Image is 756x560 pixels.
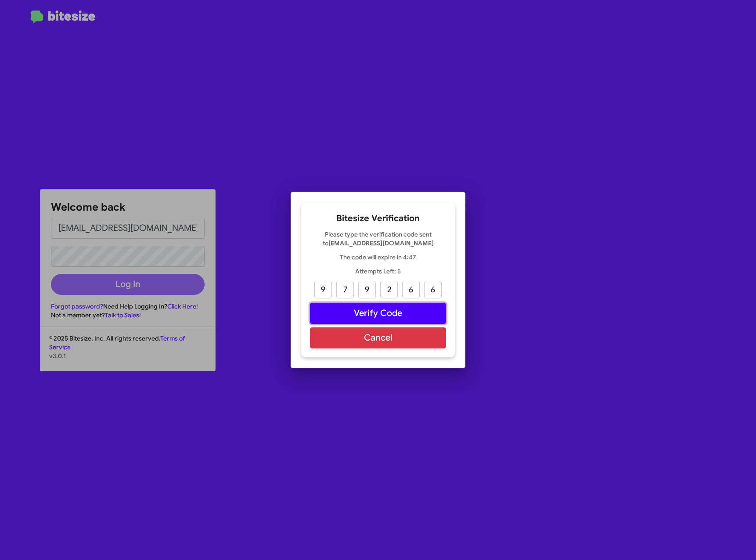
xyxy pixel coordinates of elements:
[310,303,446,324] button: Verify Code
[310,230,446,248] p: Please type the verification code sent to
[328,239,434,247] strong: [EMAIL_ADDRESS][DOMAIN_NAME]
[310,253,446,262] p: The code will expire in 4:47
[310,267,446,276] p: Attempts Left: 5
[310,212,446,226] h2: Bitesize Verification
[310,327,446,348] button: Cancel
